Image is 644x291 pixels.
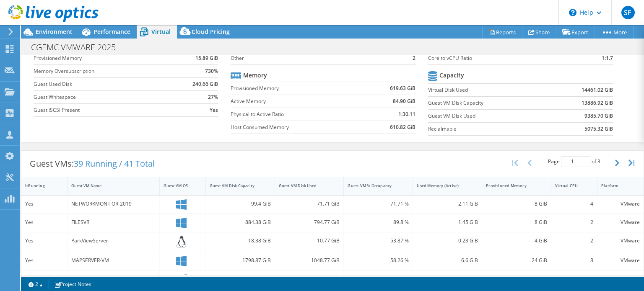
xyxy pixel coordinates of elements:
[602,54,613,62] b: 1:1.7
[71,199,156,209] div: NETWORKMONITOR-2019
[192,80,218,88] b: 240.66 GiB
[555,199,593,209] div: 4
[231,97,362,106] label: Active Memory
[348,183,399,188] div: Guest VM % Occupancy
[23,279,49,289] a: 2
[279,274,340,283] div: 64.26 GiB
[522,26,556,39] a: Share
[390,84,415,93] b: 619.63 GiB
[601,199,640,209] div: VMware
[34,93,174,101] label: Guest Whitespace
[428,99,549,107] label: Guest VM Disk Capacity
[48,279,97,289] a: Project Notes
[555,274,593,283] div: 4
[413,54,415,62] b: 2
[601,256,640,265] div: VMware
[71,218,156,227] div: FILESVR
[231,110,362,118] label: Physical to Active Ratio
[25,218,63,227] div: Yes
[210,236,271,245] div: 18.38 GiB
[210,274,271,283] div: 79.4 GiB
[231,84,362,93] label: Provisioned Memory
[36,28,73,36] span: Environment
[582,99,613,107] b: 13886.92 GiB
[210,256,271,265] div: 1798.87 GiB
[428,54,578,62] label: Core to vCPU Ratio
[417,218,478,227] div: 1.45 GiB
[279,236,340,245] div: 10.77 GiB
[601,274,640,283] div: VMware
[279,256,340,265] div: 1048.77 GiB
[548,156,600,167] span: Page of
[439,71,464,80] b: Capacity
[27,43,129,52] h1: CGEMC VMWARE 2025
[192,28,230,36] span: Cloud Pricing
[210,218,271,227] div: 884.38 GiB
[25,199,63,209] div: Yes
[34,67,174,75] label: Memory Oversubscription
[486,218,547,227] div: 8 GiB
[393,97,415,106] b: 84.90 GiB
[21,151,163,177] div: Guest VMs:
[348,274,409,283] div: 80.32 %
[428,86,549,94] label: Virtual Disk Used
[210,106,218,114] b: Yes
[71,183,145,188] div: Guest VM Name
[210,183,261,188] div: Guest VM Disk Capacity
[555,236,593,245] div: 2
[417,256,478,265] div: 6.6 GiB
[428,112,549,120] label: Guest VM Disk Used
[582,86,613,94] b: 14461.02 GiB
[417,274,478,283] div: 0.79 GiB
[555,218,593,227] div: 2
[210,199,271,209] div: 99.4 GiB
[486,199,547,209] div: 8 GiB
[348,218,409,227] div: 89.8 %
[279,199,340,209] div: 71.71 GiB
[595,26,634,39] a: More
[486,274,547,283] div: 16 GiB
[584,112,613,120] b: 9385.70 GiB
[205,67,218,75] b: 730%
[556,26,595,39] a: Export
[601,183,630,188] div: Platform
[25,256,63,265] div: Yes
[93,28,130,36] span: Performance
[486,256,547,265] div: 24 GiB
[243,71,267,80] b: Memory
[25,236,63,245] div: Yes
[601,236,640,245] div: VMware
[417,183,468,188] div: Used Memory (Active)
[74,158,155,169] span: 39 Running / 41 Total
[621,6,635,19] span: SF
[208,93,218,101] b: 27%
[597,158,600,165] span: 3
[348,256,409,265] div: 58.26 %
[486,183,537,188] div: Provisioned Memory
[482,26,522,39] a: Reports
[348,236,409,245] div: 53.87 %
[561,156,590,167] input: jump to page
[25,183,53,188] div: IsRunning
[164,183,192,188] div: Guest VM OS
[25,274,63,283] div: Yes
[71,274,156,283] div: Metering PostgreSQL
[71,256,156,265] div: MAPSERVER-VM
[71,236,156,245] div: ParkViewServer
[151,28,171,36] span: Virtual
[195,54,218,62] b: 15.89 GiB
[417,199,478,209] div: 2.11 GiB
[601,218,640,227] div: VMware
[34,54,174,62] label: Provisioned Memory
[555,256,593,265] div: 8
[390,123,415,131] b: 610.82 GiB
[34,106,174,114] label: Guest iSCSI Present
[231,123,362,131] label: Host Consumed Memory
[486,236,547,245] div: 4 GiB
[555,183,583,188] div: Virtual CPU
[417,236,478,245] div: 0.23 GiB
[398,110,415,118] b: 1:30.11
[428,125,549,133] label: Reclaimable
[348,199,409,209] div: 71.71 %
[569,9,576,16] svg: \n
